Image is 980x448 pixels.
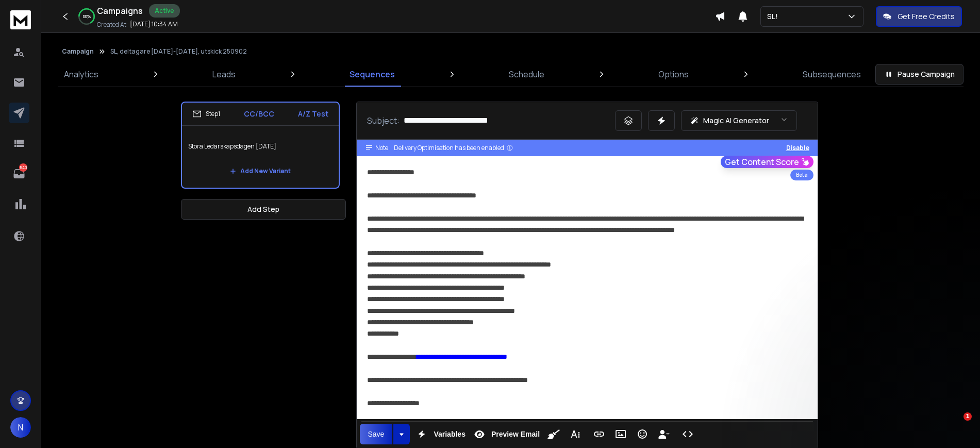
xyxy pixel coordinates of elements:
iframe: Intercom live chat [942,412,967,437]
button: Emoticons [633,424,652,444]
button: Pause Campaign [875,64,964,85]
p: Leads [212,68,236,80]
button: Magic AI Generator [681,110,797,131]
button: Save [360,424,393,444]
h1: Campaigns [97,5,143,17]
p: [DATE] 10:34 AM [130,20,178,28]
span: 1 [964,412,972,421]
a: Schedule [503,62,551,87]
p: Get Free Credits [898,11,955,22]
li: Step1CC/BCCA/Z TestStora Ledarskapsdagen [DATE]Add New Variant [181,102,340,189]
button: Get Content Score [721,156,813,168]
p: Subsequences [803,68,861,80]
a: Sequences [343,62,401,87]
button: Add Step [181,199,346,220]
span: Preview Email [489,430,542,439]
span: Variables [431,430,468,439]
p: 66 % [83,13,91,20]
button: Disable [786,144,809,152]
p: A/Z Test [298,109,328,119]
button: N [10,417,31,438]
button: Add New Variant [222,161,299,181]
p: Options [658,68,689,80]
span: Note: [375,144,390,152]
p: Schedule [509,68,544,80]
div: Delivery Optimisation has been enabled [394,144,513,152]
a: Analytics [58,62,105,87]
a: Subsequences [796,62,867,87]
a: Options [652,62,695,87]
p: Magic AI Generator [703,115,769,126]
button: Preview Email [470,424,542,444]
p: SL! [767,11,782,22]
button: Variables [412,424,468,444]
p: Created At: [97,21,128,29]
button: Get Free Credits [876,6,962,27]
div: Step 1 [192,109,220,119]
div: Active [149,4,180,18]
p: 540 [19,163,27,172]
button: Insert Image (Ctrl+P) [611,424,630,444]
p: CC/BCC [244,109,274,119]
a: Leads [206,62,242,87]
a: 540 [9,163,29,184]
button: Code View [678,424,697,444]
p: Sequences [350,68,395,80]
p: Analytics [64,68,98,80]
button: Insert Unsubscribe Link [654,424,674,444]
button: Campaign [62,47,94,56]
p: Subject: [367,114,400,127]
img: logo [10,10,31,29]
div: Beta [790,170,813,180]
p: Stora Ledarskapsdagen [DATE] [188,132,333,161]
p: SL, deltagare [DATE]-[DATE], utskick 250902 [110,47,247,56]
